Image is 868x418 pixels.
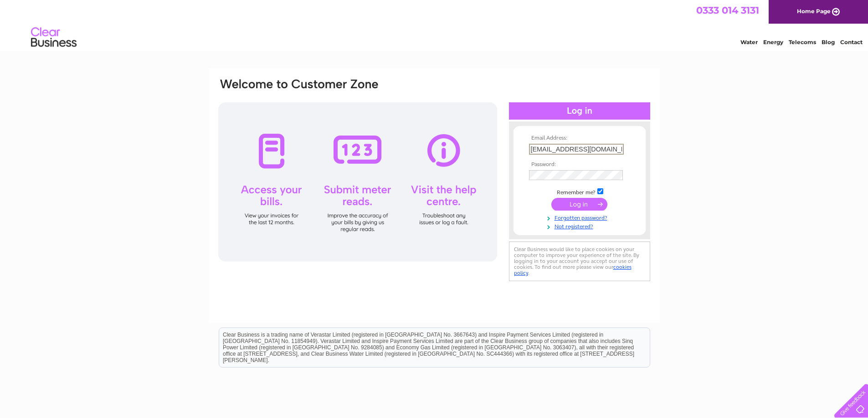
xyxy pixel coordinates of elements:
[551,198,607,211] input: Submit
[840,39,863,45] a: Contact
[529,222,632,230] a: Not registered?
[219,5,650,44] div: Clear Business is a trading name of Verastar Limited (registered in [GEOGRAPHIC_DATA] No. 3667643...
[763,39,783,45] a: Energy
[696,5,759,16] a: 0333 014 3131
[740,39,758,45] a: Water
[514,264,632,276] a: cookies policy
[789,39,816,45] a: Telecoms
[509,242,650,281] div: Clear Business would like to place cookies on your computer to improve your experience of the sit...
[822,39,835,45] a: Blog
[527,161,632,168] th: Password:
[527,135,632,141] th: Email Address:
[529,213,632,222] a: Forgotten password?
[31,24,77,51] img: logo.png
[527,187,632,196] td: Remember me?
